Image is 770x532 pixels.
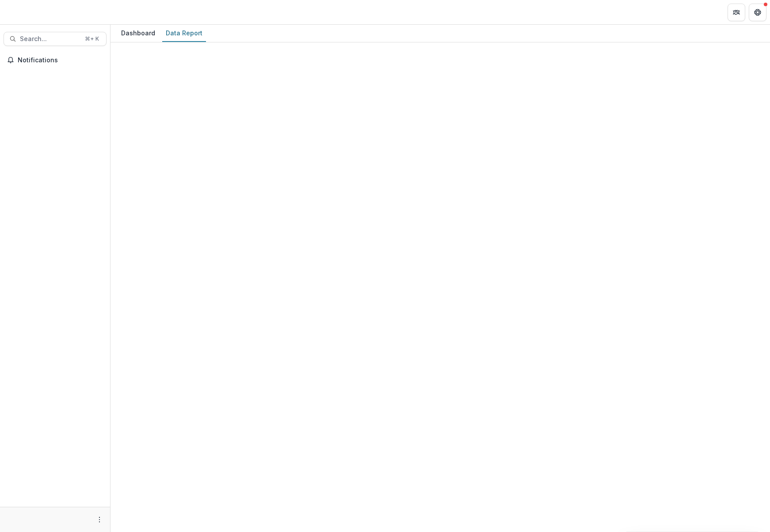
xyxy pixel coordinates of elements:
span: Search... [20,35,80,43]
div: Data Report [162,27,206,39]
span: Notifications [18,57,103,64]
button: Search... [4,32,107,46]
button: Partners [728,4,745,21]
button: Notifications [4,53,107,67]
a: Dashboard [118,25,159,42]
button: Get Help [749,4,766,21]
div: ⌘ + K [83,34,101,44]
button: More [94,514,105,525]
a: Data Report [162,25,206,42]
div: Dashboard [118,27,159,39]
